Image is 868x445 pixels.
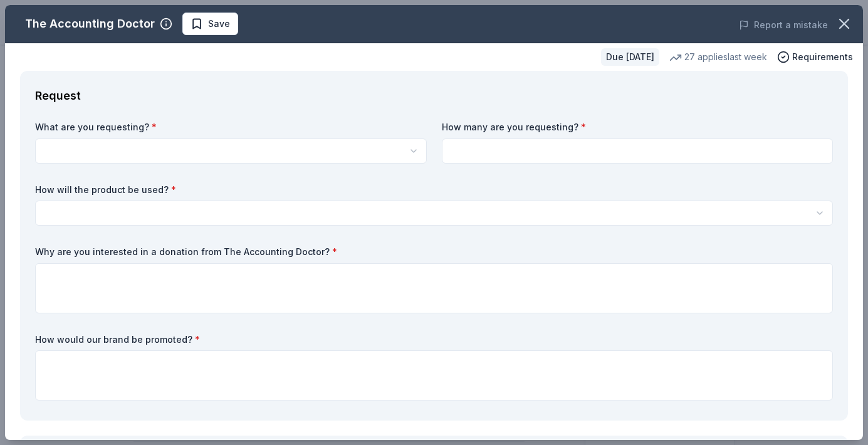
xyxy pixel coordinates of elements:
[35,86,833,106] div: Request
[208,16,230,31] span: Save
[182,13,238,35] button: Save
[35,246,833,258] label: Why are you interested in a donation from The Accounting Doctor?
[777,50,853,65] button: Requirements
[739,18,828,33] button: Report a mistake
[25,14,155,34] div: The Accounting Doctor
[669,50,767,65] div: 27 applies last week
[35,333,833,346] label: How would our brand be promoted?
[35,121,427,133] label: What are you requesting?
[792,50,853,65] span: Requirements
[442,121,834,133] label: How many are you requesting?
[601,48,659,66] div: Due [DATE]
[35,184,833,196] label: How will the product be used?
